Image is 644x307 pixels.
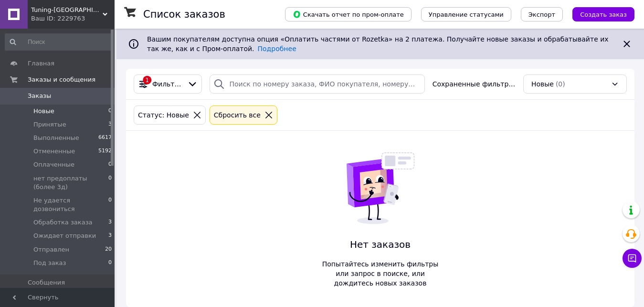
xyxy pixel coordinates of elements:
span: Создать заказ [580,11,627,18]
span: 0 [108,196,112,213]
span: нет предоплаты (более 3д) [33,174,108,191]
span: 3 [108,120,112,129]
span: Обработка заказа [33,218,93,227]
span: Заказы и сообщения [28,75,95,84]
span: Сообщения [28,278,65,287]
span: 3 [108,232,112,240]
a: Создать заказ [563,10,634,18]
div: Сбросить все [212,110,263,120]
span: Под заказ [33,259,66,267]
span: Скачать отчет по пром-оплате [293,10,404,19]
span: Отправлен [33,245,69,254]
span: Вашим покупателям доступна опция «Оплатить частями от Rozetka» на 2 платежа. Получайте новые зака... [147,35,609,53]
span: 6617 [98,134,112,142]
span: (0) [556,80,565,88]
span: Оплаченные [33,160,74,169]
span: Принятые [33,120,66,129]
span: Выполненные [33,134,79,142]
span: Сохраненные фильтры: [433,79,516,89]
button: Чат с покупателем [623,249,642,268]
button: Управление статусами [421,7,511,21]
span: Фильтры [152,79,183,89]
span: Главная [28,59,54,68]
a: Подробнее [258,45,296,53]
span: Tuning-Ukraine - интернет магазин для тюнинга автомобилей [31,6,103,14]
h1: Список заказов [143,9,225,20]
span: 20 [105,245,112,254]
div: Статус: Новые [136,110,191,120]
span: 0 [108,174,112,191]
div: Ваш ID: 2229763 [31,14,115,23]
span: Ожидает отправки [33,232,96,240]
span: Заказы [28,92,51,100]
span: 0 [108,160,112,169]
input: Поиск по номеру заказа, ФИО покупателя, номеру телефона, Email, номеру накладной [210,74,424,94]
button: Экспорт [521,7,563,21]
span: Экспорт [528,11,555,18]
span: Нет заказов [317,238,443,252]
span: Новые [531,79,554,89]
input: Поиск [5,33,113,51]
button: Создать заказ [572,7,634,21]
button: Скачать отчет по пром-оплате [285,7,412,21]
span: 0 [108,107,112,116]
span: 0 [108,259,112,267]
span: 3 [108,218,112,227]
span: Новые [33,107,54,116]
span: Отмененные [33,147,75,156]
span: 5192 [98,147,112,156]
span: Не удается дозвониться [33,196,108,213]
span: Попытайтесь изменить фильтры или запрос в поиске, или дождитесь новых заказов [317,259,443,288]
span: Управление статусами [429,11,504,18]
